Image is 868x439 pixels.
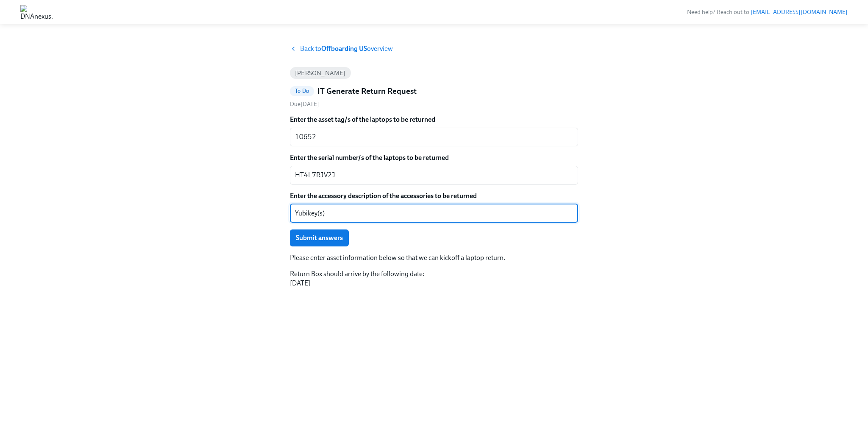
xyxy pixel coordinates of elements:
[290,253,578,263] p: Please enter asset information below so that we can kickoff a laptop return.
[295,208,573,218] textarea: Yubikey(s)
[321,45,367,53] strong: Offboarding US
[290,269,578,288] p: Return Box should arrive by the following date: [DATE]
[20,5,53,19] img: DNAnexus, Inc.
[290,44,578,53] a: Back toOffboarding USoverview
[290,115,578,124] label: Enter the asset tag/s of the laptops to be returned
[317,86,417,97] h5: IT Generate Return Request
[290,153,578,162] label: Enter the serial number/s of the laptops to be returned
[295,132,573,142] textarea: 10652
[296,234,343,242] span: Submit answers
[290,191,578,201] label: Enter the accessory description of the accessories to be returned
[295,170,573,180] textarea: HT4L7RJV2J
[300,44,393,53] span: Back to overview
[290,229,349,246] button: Submit answers
[687,8,848,16] span: Need help? Reach out to
[290,88,314,94] span: To Do
[751,8,848,16] a: [EMAIL_ADDRESS][DOMAIN_NAME]
[290,70,351,76] span: [PERSON_NAME]
[290,101,319,108] span: Sunday, August 31st 2025, 9:00 am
